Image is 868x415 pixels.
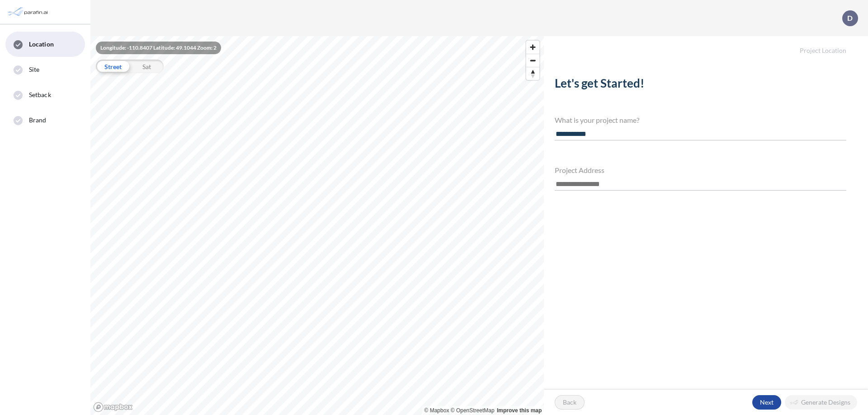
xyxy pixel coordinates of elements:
[29,90,51,99] span: Setback
[526,67,539,80] button: Reset bearing to north
[526,54,539,67] button: Zoom out
[90,36,544,415] canvas: Map
[29,116,47,125] span: Brand
[7,4,51,20] img: Parafin
[526,41,539,54] button: Zoom in
[497,407,542,414] a: Improve this map
[93,402,133,412] a: Mapbox homepage
[96,42,221,54] div: Longitude: -110.8407 Latitude: 49.1044 Zoom: 2
[555,166,846,174] h4: Project Address
[96,60,130,73] div: Street
[526,54,539,67] span: Zoom out
[555,116,846,124] h4: What is your project name?
[544,36,868,55] h5: Project Location
[752,395,781,410] button: Next
[29,65,39,74] span: Site
[847,14,853,22] p: D
[555,76,846,94] h2: Let's get Started!
[425,407,449,414] a: Mapbox
[526,67,539,80] span: Reset bearing to north
[29,40,54,49] span: Location
[760,398,774,407] p: Next
[451,407,495,414] a: OpenStreetMap
[130,60,164,73] div: Sat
